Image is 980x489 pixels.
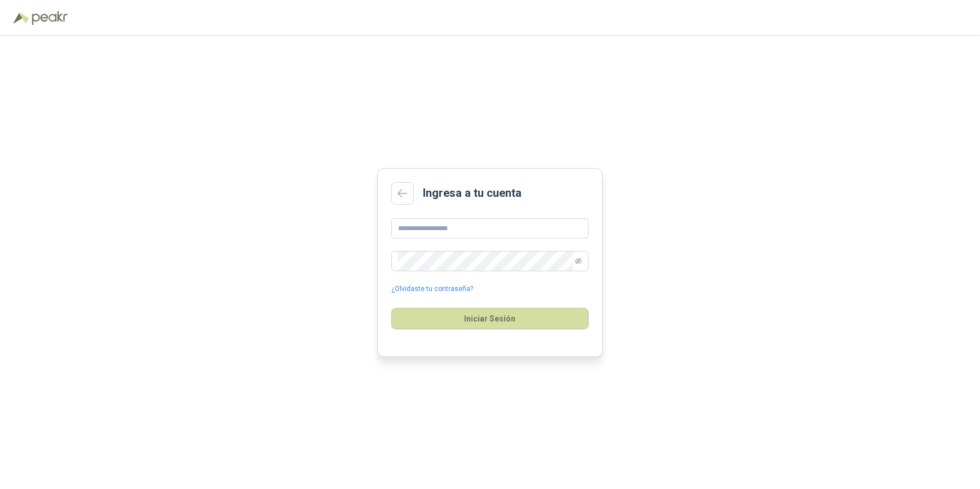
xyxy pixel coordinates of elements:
[423,184,522,202] h2: Ingresa a tu cuenta
[391,284,473,294] a: ¿Olvidaste tu contraseña?
[14,12,29,24] img: Logo
[32,11,68,25] img: Peakr
[391,308,589,329] button: Iniciar Sesión
[575,258,582,265] span: eye-invisible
